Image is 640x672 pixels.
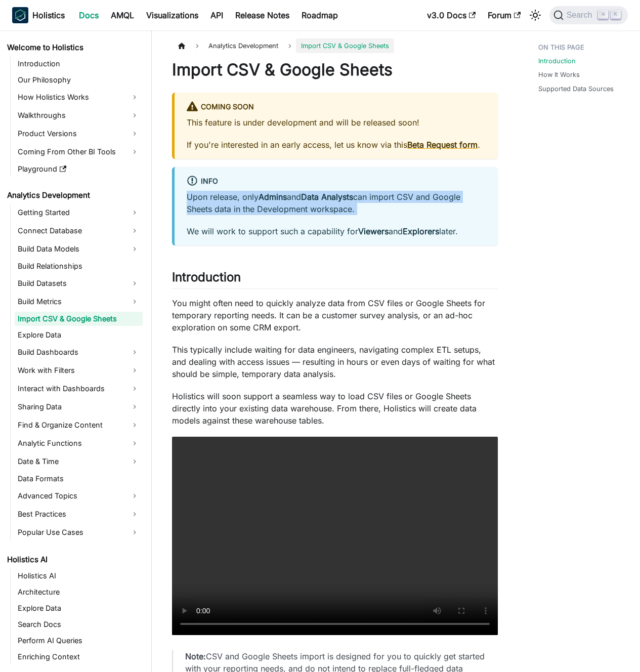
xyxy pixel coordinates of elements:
[229,7,295,23] a: Release Notes
[358,226,389,236] strong: Viewers
[172,390,498,427] p: Holistics will soon support a seamless way to load CSV files or Google Sheets directly into your ...
[15,569,143,583] a: Holistics AI
[15,399,143,415] a: Sharing Data
[15,472,143,486] a: Data Formats
[15,223,143,239] a: Connect Database
[15,73,143,87] a: Our Philosophy
[15,275,143,291] a: Build Datasets
[15,488,143,504] a: Advanced Topics
[15,381,143,397] a: Interact with Dashboards
[482,7,527,23] a: Forum
[187,225,486,237] p: We will work to support such a capability for and later.
[15,362,143,379] a: Work with Filters
[15,89,143,105] a: How Holistics Works
[172,38,191,53] a: Home page
[296,38,394,53] span: Import CSV & Google Sheets
[15,241,143,257] a: Build Data Models
[140,7,204,23] a: Visualizations
[172,437,498,635] video: Your browser does not support embedding video, but you can .
[15,506,143,522] a: Best Practices
[15,435,143,451] a: Analytic Functions
[15,634,143,648] a: Perform AI Queries
[187,175,486,188] div: info
[15,57,143,71] a: Introduction
[15,417,143,433] a: Find & Organize Content
[187,191,486,215] p: Upon release, only and can import CSV and Google Sheets data in the Development workspace.
[295,7,344,23] a: Roadmap
[15,144,143,160] a: Coming From Other BI Tools
[259,192,287,202] strong: Admins
[187,101,486,114] div: Coming Soon
[15,453,143,470] a: Date & Time
[4,188,143,202] a: Analytics Development
[185,651,206,661] strong: Note:
[203,38,283,53] span: Analytics Development
[15,259,143,273] a: Build Relationships
[15,293,143,310] a: Build Metrics
[204,7,229,23] a: API
[15,650,143,664] a: Enriching Context
[105,7,140,23] a: AMQL
[172,38,498,53] nav: Breadcrumbs
[15,601,143,615] a: Explore Data
[4,553,143,567] a: Holistics AI
[187,139,486,151] p: If you're interested in an early access, let us know via this .
[538,56,576,66] a: Introduction
[32,9,65,21] b: Holistics
[15,524,143,540] a: Popular Use Cases
[301,192,353,202] strong: Data Analysts
[73,7,105,23] a: Docs
[421,7,482,23] a: v3.0 Docs
[564,11,599,20] span: Search
[15,162,143,176] a: Playground
[172,297,498,333] p: You might often need to quickly analyze data from CSV files or Google Sheets for temporary report...
[12,7,65,23] a: HolisticsHolistics
[172,344,498,380] p: This typically include waiting for data engineers, navigating complex ETL setups, and dealing wit...
[538,84,614,94] a: Supported Data Sources
[611,10,621,19] kbd: K
[15,344,143,360] a: Build Dashboards
[527,7,543,23] button: Switch between dark and light mode (currently light mode)
[12,7,28,23] img: Holistics
[15,585,143,599] a: Architecture
[187,116,486,129] p: This feature is under development and will be released soon!
[598,10,608,19] kbd: ⌘
[15,328,143,342] a: Explore Data
[403,226,439,236] strong: Explorers
[407,140,478,150] a: Beta Request form
[15,312,143,326] a: Import CSV & Google Sheets
[172,60,498,80] h1: Import CSV & Google Sheets
[15,107,143,123] a: Walkthroughs
[15,204,143,221] a: Getting Started
[172,270,498,289] h2: Introduction
[549,6,628,24] button: Search (Command+K)
[538,70,580,79] a: How It Works
[15,617,143,632] a: Search Docs
[4,40,143,55] a: Welcome to Holistics
[15,125,143,142] a: Product Versions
